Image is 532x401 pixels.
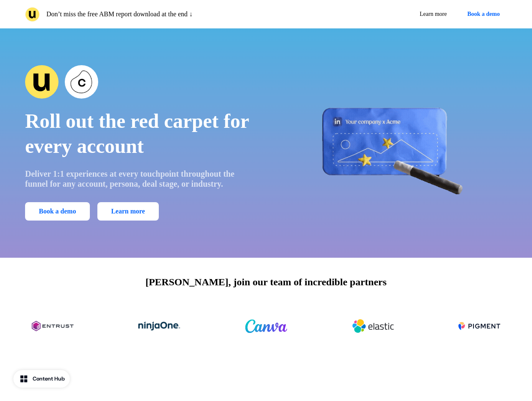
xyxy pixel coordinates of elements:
[33,375,65,383] div: Content Hub
[413,7,453,22] a: Learn more
[13,370,70,388] button: Content Hub
[460,7,507,22] button: Book a demo
[145,274,387,289] p: [PERSON_NAME], join our team of incredible partners
[46,9,193,19] p: Don’t miss the free ABM report download at the end ↓
[97,202,159,221] a: Learn more
[25,169,255,189] p: Deliver 1:1 experiences at every touchpoint throughout the funnel for any account, persona, deal ...
[25,110,249,157] span: Roll out the red carpet for every account
[25,202,90,221] button: Book a demo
